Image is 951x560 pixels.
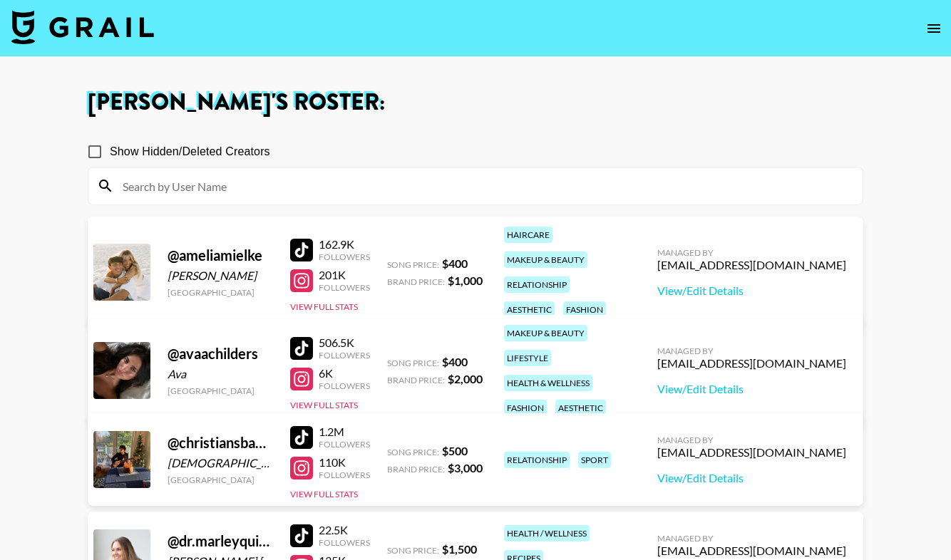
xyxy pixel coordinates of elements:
div: [EMAIL_ADDRESS][DOMAIN_NAME] [657,544,846,558]
div: makeup & beauty [504,325,587,341]
div: Managed By [657,435,846,445]
img: Grail Talent [11,10,154,44]
div: 162.9K [319,237,370,252]
div: Followers [319,282,370,293]
div: @ avaachilders [168,345,273,363]
div: [EMAIL_ADDRESS][DOMAIN_NAME] [657,445,846,460]
a: View/Edit Details [657,284,846,298]
div: 1.2M [319,425,370,439]
strong: $ 500 [442,444,468,457]
div: Followers [319,470,370,480]
span: Song Price: [387,447,439,457]
div: [EMAIL_ADDRESS][DOMAIN_NAME] [657,258,846,272]
div: aesthetic [504,301,555,318]
div: health / wellness [504,525,590,541]
button: View Full Stats [290,489,358,499]
div: 110K [319,455,370,470]
div: @ christiansbanned [168,434,273,452]
div: health & wellness [504,375,592,391]
div: Followers [319,380,370,391]
div: [PERSON_NAME] [168,269,273,283]
span: Brand Price: [387,464,445,475]
div: Followers [319,252,370,262]
div: Followers [319,439,370,450]
div: 201K [319,268,370,282]
span: Show Hidden/Deleted Creators [110,143,270,160]
div: [GEOGRAPHIC_DATA] [168,475,273,485]
div: Managed By [657,533,846,544]
strong: $ 1,000 [448,274,483,287]
input: Search by User Name [114,175,854,197]
div: haircare [504,227,552,243]
button: open drawer [920,14,948,43]
div: [GEOGRAPHIC_DATA] [168,287,273,298]
div: fashion [504,400,547,416]
div: Managed By [657,247,846,258]
button: View Full Stats [290,301,358,312]
div: @ ameliamielke [168,247,273,264]
div: relationship [504,452,570,468]
div: @ dr.marleyquinn [168,532,273,550]
div: relationship [504,276,570,293]
div: Followers [319,350,370,361]
a: View/Edit Details [657,471,846,485]
a: View/Edit Details [657,382,846,396]
strong: $ 2,000 [448,372,483,385]
div: [GEOGRAPHIC_DATA] [168,385,273,396]
strong: $ 1,500 [442,542,477,556]
span: Song Price: [387,259,439,270]
div: [DEMOGRAPHIC_DATA][PERSON_NAME] [168,456,273,470]
strong: $ 400 [442,355,468,368]
span: Brand Price: [387,375,445,385]
div: aesthetic [555,400,606,416]
div: [EMAIL_ADDRESS][DOMAIN_NAME] [657,356,846,370]
strong: $ 400 [442,256,468,270]
span: Song Price: [387,358,439,368]
div: makeup & beauty [504,252,587,268]
div: Followers [319,537,370,548]
span: Song Price: [387,545,439,556]
div: sport [578,452,611,468]
div: lifestyle [504,350,551,366]
span: Brand Price: [387,276,445,287]
div: Ava [168,367,273,381]
h1: [PERSON_NAME] 's Roster: [88,91,863,114]
div: 6K [319,366,370,380]
div: 22.5K [319,523,370,537]
strong: $ 3,000 [448,461,483,475]
div: Managed By [657,346,846,356]
div: 506.5K [319,336,370,350]
button: View Full Stats [290,400,358,410]
div: fashion [563,301,606,318]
